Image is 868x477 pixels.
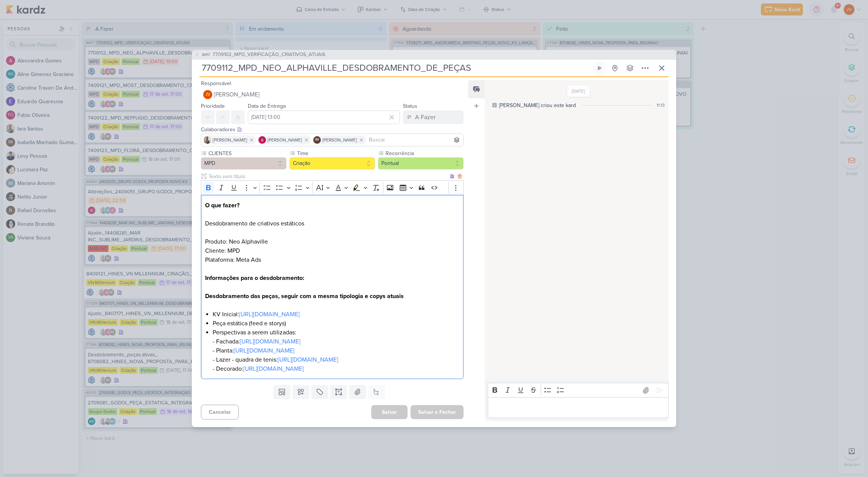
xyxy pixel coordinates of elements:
[258,136,266,144] img: Alessandra Gomes
[205,237,459,273] p: Produto: Neo Alphaville Cliente: MPD Plataforma: Meta Ads
[403,110,464,124] button: A Fazer
[213,319,459,328] li: Peça estática (feed e storys)
[268,137,302,143] span: [PERSON_NAME]
[322,137,357,143] span: [PERSON_NAME]
[201,195,464,379] div: Editor editing area: main
[205,93,210,97] p: JV
[248,110,400,124] input: Select a date
[213,310,459,319] li: KV Inicial:
[248,103,286,109] label: Data de Entrega
[201,126,464,134] div: Colaboradores
[415,113,436,122] div: A Fazer
[201,88,464,101] button: JV [PERSON_NAME]
[243,365,304,373] a: [URL][DOMAIN_NAME]
[201,157,286,169] button: MPD
[213,328,459,373] li: Perspectivas a serem utilizadas: - Fachada: - ⁠Planta: - ⁠Lazer - quadra de tenis: - ⁠Decorado:
[656,102,665,109] div: 11:13
[296,149,375,157] label: Time
[214,90,260,99] span: [PERSON_NAME]
[205,274,304,282] strong: Informações para o desdobramento:
[403,103,417,109] label: Status
[205,292,404,300] strong: Desdobramento das peças, seguir com a mesma tipologia e copys atuais
[597,65,603,71] div: Ligar relógio
[201,180,464,195] div: Editor toolbar
[195,51,325,59] button: IM117 7709102_MPD_VERIFICAÇÃO_CRIATIVOS_ATUAIS
[499,101,576,109] div: [PERSON_NAME] criou este kard
[278,356,338,364] a: [URL][DOMAIN_NAME]
[378,157,464,169] button: Pontual
[213,137,247,143] span: [PERSON_NAME]
[204,136,211,144] img: Iara Santos
[488,397,669,418] div: Editor editing area: main
[201,103,225,109] label: Prioridade
[488,383,669,398] div: Editor toolbar
[313,136,321,144] div: Isabella Machado Guimarães
[201,52,211,57] span: IM117
[234,347,294,354] a: [URL][DOMAIN_NAME]
[385,149,464,157] label: Recorrência
[207,172,448,180] input: Texto sem título
[203,90,212,99] div: Joney Viana
[201,80,231,87] label: Responsável
[205,202,240,209] strong: O que fazer?
[205,219,459,237] p: Desdobramento de criativos estáticos
[240,338,300,345] a: [URL][DOMAIN_NAME]
[199,61,591,75] input: Kard Sem Título
[367,135,462,144] input: Buscar
[201,405,239,420] button: Cancelar
[289,157,375,169] button: Criação
[315,138,319,142] p: IM
[239,311,300,318] a: [URL][DOMAIN_NAME]
[208,149,286,157] label: CLIENTES
[213,51,325,59] span: 7709102_MPD_VERIFICAÇÃO_CRIATIVOS_ATUAIS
